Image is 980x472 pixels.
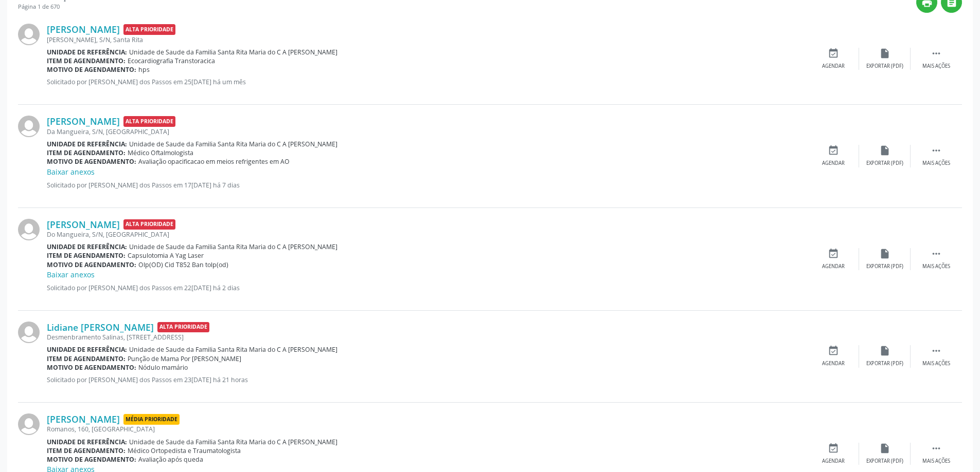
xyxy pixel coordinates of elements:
[931,248,942,259] i: 
[138,65,150,74] span: hps
[879,145,890,156] i: insert_drive_file
[47,260,136,269] b: Motivo de agendamento:
[18,24,40,45] img: img
[128,148,193,157] span: Médico Oftalmologista
[931,145,942,156] i: 
[931,443,942,454] i: 
[47,413,120,425] a: [PERSON_NAME]
[47,375,808,384] p: Solicitado por [PERSON_NAME] dos Passos em 23[DATE] há 21 horas
[47,242,127,251] b: Unidade de referência:
[138,363,188,372] span: Nódulo mamário
[879,443,890,454] i: insert_drive_file
[47,48,127,56] b: Unidade de referência:
[828,248,839,259] i: event_available
[47,56,126,65] b: Item de agendamento:
[879,48,890,59] i: insert_drive_file
[828,345,839,356] i: event_available
[828,443,839,454] i: event_available
[129,438,337,446] span: Unidade de Saude da Familia Santa Rita Maria do C A [PERSON_NAME]
[47,270,95,279] a: Baixar anexos
[18,3,103,11] div: Página 1 de 670
[866,63,903,70] div: Exportar (PDF)
[129,140,337,148] span: Unidade de Saude da Familia Santa Rita Maria do C A [PERSON_NAME]
[47,116,120,127] a: [PERSON_NAME]
[866,263,903,270] div: Exportar (PDF)
[128,251,204,260] span: Capsulotomia A Yag Laser
[47,333,808,342] div: Desmenbramento Salinas, [STREET_ADDRESS]
[47,322,154,333] a: Lidiane [PERSON_NAME]
[931,48,942,59] i: 
[47,127,808,136] div: Da Mangueira, S/N, [GEOGRAPHIC_DATA]
[123,219,175,230] span: Alta Prioridade
[129,345,337,354] span: Unidade de Saude da Familia Santa Rita Maria do C A [PERSON_NAME]
[138,455,203,464] span: Avaliação após queda
[123,116,175,127] span: Alta Prioridade
[47,363,136,372] b: Motivo de agendamento:
[922,360,950,367] div: Mais ações
[47,140,127,148] b: Unidade de referência:
[47,65,136,74] b: Motivo de agendamento:
[123,24,175,35] span: Alta Prioridade
[47,181,808,190] p: Solicitado por [PERSON_NAME] dos Passos em 17[DATE] há 7 dias
[47,354,126,363] b: Item de agendamento:
[18,413,40,435] img: img
[18,219,40,240] img: img
[47,455,136,464] b: Motivo de agendamento:
[138,157,290,166] span: Avaliação opacificacao em meios refrigentes em AO
[128,446,241,455] span: Médico Ortopedista e Traumatologista
[828,145,839,156] i: event_available
[822,160,845,167] div: Agendar
[18,322,40,343] img: img
[157,322,209,333] span: Alta Prioridade
[922,263,950,270] div: Mais ações
[822,263,845,270] div: Agendar
[866,160,903,167] div: Exportar (PDF)
[123,414,180,425] span: Média Prioridade
[866,360,903,367] div: Exportar (PDF)
[866,458,903,465] div: Exportar (PDF)
[47,345,127,354] b: Unidade de referência:
[879,248,890,259] i: insert_drive_file
[47,251,126,260] b: Item de agendamento:
[47,148,126,157] b: Item de agendamento:
[129,48,337,56] span: Unidade de Saude da Familia Santa Rita Maria do C A [PERSON_NAME]
[931,345,942,356] i: 
[47,425,808,433] div: Romanos, 160, [GEOGRAPHIC_DATA]
[822,63,845,70] div: Agendar
[47,438,127,446] b: Unidade de referência:
[47,157,136,166] b: Motivo de agendamento:
[879,345,890,356] i: insert_drive_file
[47,230,808,239] div: Do Mangueira, S/N, [GEOGRAPHIC_DATA]
[922,63,950,70] div: Mais ações
[47,167,95,177] a: Baixar anexos
[47,219,120,230] a: [PERSON_NAME]
[822,458,845,465] div: Agendar
[922,160,950,167] div: Mais ações
[922,458,950,465] div: Mais ações
[47,78,808,86] p: Solicitado por [PERSON_NAME] dos Passos em 25[DATE] há um mês
[47,35,808,44] div: [PERSON_NAME], S/N, Santa Rita
[128,354,241,363] span: Punção de Mama Por [PERSON_NAME]
[18,116,40,137] img: img
[128,56,215,65] span: Ecocardiografia Transtoracica
[828,48,839,59] i: event_available
[47,446,126,455] b: Item de agendamento:
[138,260,228,269] span: Olp(OD) Cid T852 Ban tolp(od)
[129,242,337,251] span: Unidade de Saude da Familia Santa Rita Maria do C A [PERSON_NAME]
[47,24,120,35] a: [PERSON_NAME]
[47,284,808,292] p: Solicitado por [PERSON_NAME] dos Passos em 22[DATE] há 2 dias
[822,360,845,367] div: Agendar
